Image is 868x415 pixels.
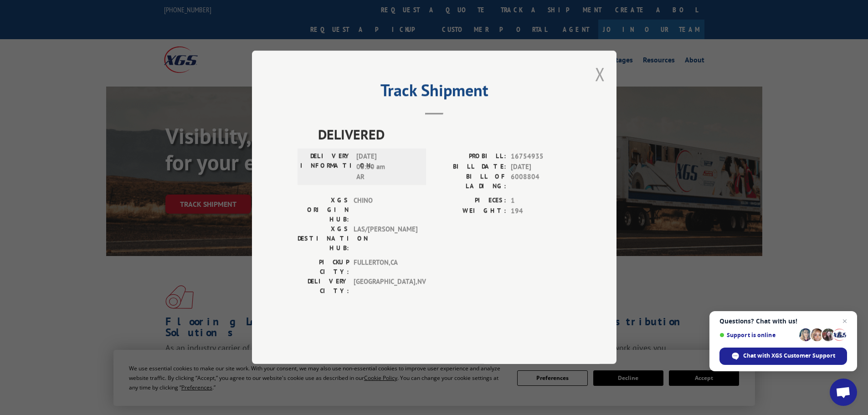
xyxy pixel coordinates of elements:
[298,225,349,253] label: XGS DESTINATION HUB:
[298,277,349,296] label: DELIVERY CITY:
[298,84,571,101] h2: Track Shipment
[354,277,415,296] span: [GEOGRAPHIC_DATA] , NV
[595,62,605,86] button: Close modal
[434,206,506,216] label: WEIGHT:
[434,162,506,172] label: BILL DATE:
[743,352,835,360] span: Chat with XGS Customer Support
[719,348,847,365] span: Chat with XGS Customer Support
[354,225,415,253] span: LAS/[PERSON_NAME]
[719,318,847,325] span: Questions? Chat with us!
[434,196,506,206] label: PIECES:
[356,152,418,183] span: [DATE] 08:30 am AR
[298,196,349,225] label: XGS ORIGIN HUB:
[354,258,415,277] span: FULLERTON , CA
[434,152,506,162] label: PROBILL:
[354,196,415,225] span: CHINO
[511,206,571,216] span: 194
[511,196,571,206] span: 1
[511,172,571,191] span: 6008804
[300,152,352,183] label: DELIVERY INFORMATION:
[719,332,796,338] span: Support is online
[318,124,571,145] span: DELIVERED
[830,379,857,406] a: Open chat
[511,152,571,162] span: 16754935
[511,162,571,172] span: [DATE]
[298,258,349,277] label: PICKUP CITY:
[434,172,506,191] label: BILL OF LADING:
